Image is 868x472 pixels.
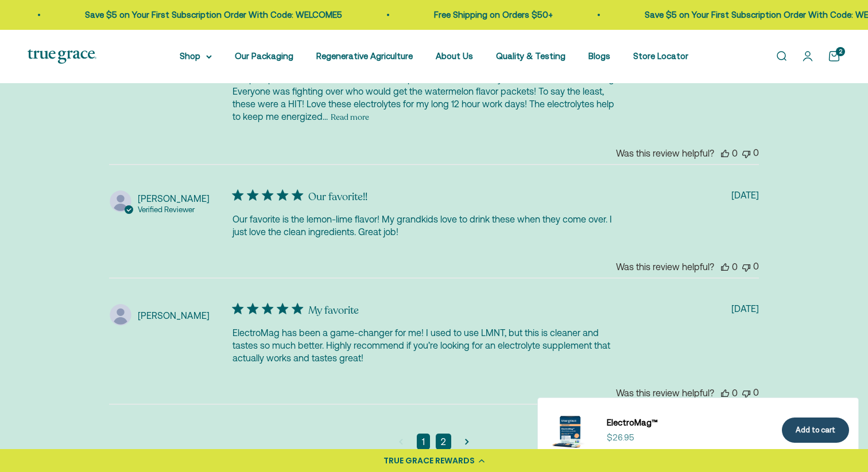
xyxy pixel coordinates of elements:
[331,111,369,124] button: Read more
[721,388,729,398] button: This review was helpful
[836,47,845,56] cart-count: 2
[732,148,738,158] div: 0
[138,205,195,214] span: Verified Reviewer
[436,51,473,61] a: About Us
[235,51,293,61] a: Our Packaging
[588,51,610,61] a: Blogs
[721,262,729,272] button: This review was helpful
[417,434,430,450] a: Navigate to page 1 of comments
[731,303,759,314] div: [DATE]
[308,303,359,317] div: My favorite
[607,431,634,444] sale-price: $26.95
[742,387,750,398] button: This review was not helpful
[721,148,729,158] button: This review was helpful
[607,416,768,430] a: ElectroMag™
[732,388,738,398] div: 0
[742,261,750,272] button: This review was not helpful
[383,455,475,467] div: TRUE GRACE REWARDS
[232,303,303,314] div: 5 out of 5 stars
[232,190,303,200] div: 5 out of 5 stars
[85,8,342,22] p: Save $5 on Your First Subscription Order With Code: WELCOME5
[316,51,413,61] a: Regenerative Agriculture
[460,432,474,451] a: Navigate to next page
[616,148,714,158] div: Was this review helpful?
[434,10,553,19] a: Free Shipping on Orders $50+
[436,434,451,450] a: Navigate to page 2 of comments
[731,190,759,200] div: [DATE]
[753,147,759,158] div: 0
[308,190,367,204] div: Our favorite!!
[547,407,593,453] img: ElectroMag™
[796,424,835,436] div: Add to cart
[732,262,738,272] div: 0
[742,147,750,158] button: This review was not helpful
[138,310,210,321] span: Keely W.
[616,262,714,272] div: Was this review helpful?
[394,432,408,451] a: Navigate to previous page
[180,49,212,63] summary: Shop
[782,418,849,443] button: Add to cart
[753,387,759,398] div: 0
[496,51,565,61] a: Quality & Testing
[138,193,210,204] span: Sandra
[753,261,759,272] div: 0
[616,388,714,398] div: Was this review helpful?
[633,51,688,61] a: Store Locator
